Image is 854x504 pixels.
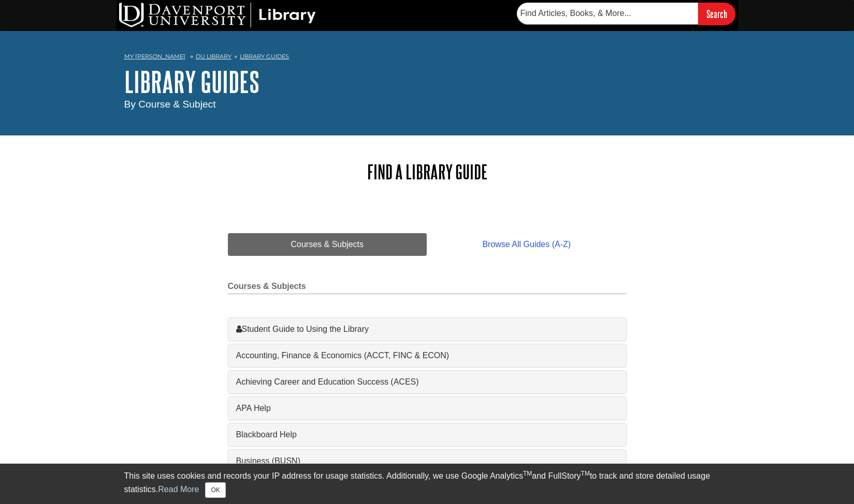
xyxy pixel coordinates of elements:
[517,3,735,25] form: Searches DU Library's articles, books, and more
[205,482,225,498] button: Close
[236,455,618,467] a: Business (BUSN)
[124,50,730,66] nav: breadcrumb
[523,470,532,477] sup: TM
[581,470,590,477] sup: TM
[228,161,627,182] h2: Find a Library Guide
[698,3,735,25] input: Search
[236,429,618,441] a: Blackboard Help
[124,97,730,112] div: By Course & Subject
[158,485,199,494] a: Read More
[427,233,626,256] a: Browse All Guides (A-Z)
[236,402,618,415] a: APA Help
[236,323,618,335] a: Student Guide to Using the Library
[196,53,231,60] a: DU Library
[517,3,698,24] input: Find Articles, Books, & More...
[228,233,427,256] a: Courses & Subjects
[124,66,730,97] h1: Library Guides
[124,52,185,61] a: My [PERSON_NAME]
[119,3,316,27] img: DU Library
[236,349,618,362] a: Accounting, Finance & Economics (ACCT, FINC & ECON)
[124,470,730,498] div: This site uses cookies and records your IP address for usage statistics. Additionally, we use Goo...
[240,53,289,60] a: Library Guides
[236,376,618,388] a: Achieving Career and Education Success (ACES)
[228,282,627,294] h2: Courses & Subjects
